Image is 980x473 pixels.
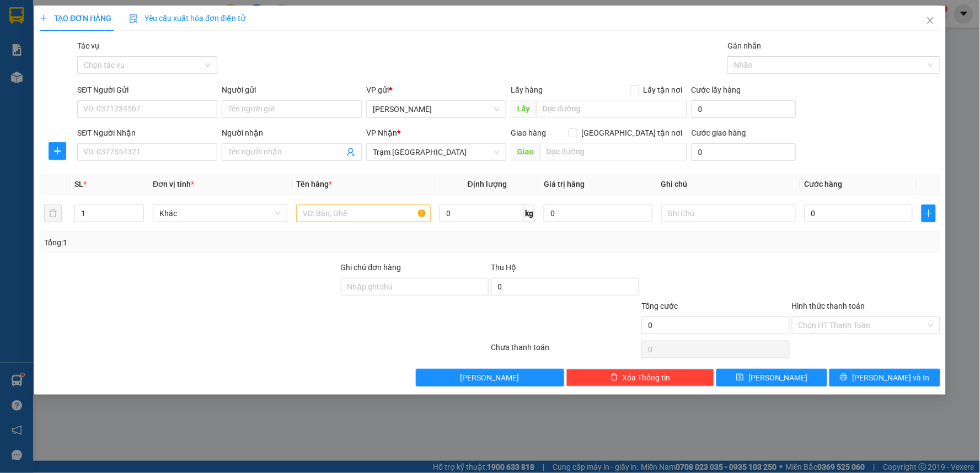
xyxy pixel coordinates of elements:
[792,302,865,310] label: Hình thức thanh toán
[491,263,516,272] span: Thu Hộ
[692,143,796,161] input: Cước giao hàng
[77,41,99,50] label: Tác vụ
[159,205,281,222] span: Khác
[9,9,98,34] div: [PERSON_NAME]
[511,100,537,117] span: Lấy
[490,341,640,361] div: Chưa thanh toán
[9,80,217,94] div: Tên hàng: 6 CÁI ĐẦU LÂN ( : 6 )
[544,205,652,222] input: 0
[222,84,362,96] div: Người gửi
[468,180,507,189] span: Định lượng
[74,180,83,189] span: SL
[611,373,618,382] span: delete
[728,41,762,50] label: Gán nhãn
[129,14,138,23] img: icon
[222,127,362,139] div: Người nhận
[460,372,520,384] span: [PERSON_NAME]
[736,373,744,382] span: save
[44,237,378,249] div: Tổng: 1
[163,79,178,94] span: SL
[49,147,66,155] span: plus
[641,302,678,310] span: Tổng cước
[717,369,828,386] button: save[PERSON_NAME]
[40,14,47,22] span: plus
[373,144,500,160] span: Trạm Sài Gòn
[9,9,26,21] span: Gửi:
[511,128,547,137] span: Giao hàng
[341,263,401,272] label: Ghi chú đơn hàng
[623,372,671,384] span: Xóa Thông tin
[915,6,946,36] button: Close
[153,180,194,189] span: Đơn vị tính
[367,128,398,137] span: VP Nhận
[104,58,218,73] div: 300.000
[347,148,356,157] span: user-add
[657,174,800,195] th: Ghi chú
[511,143,540,160] span: Giao
[416,369,564,386] button: [PERSON_NAME]
[44,205,62,222] button: delete
[748,372,807,384] span: [PERSON_NAME]
[922,209,935,218] span: plus
[105,10,132,22] span: Nhận:
[105,36,217,51] div: 0968745411
[77,84,217,96] div: SĐT Người Gửi
[296,205,431,222] input: VD: Bàn, Ghế
[922,205,935,222] button: plus
[537,100,688,117] input: Dọc đường
[341,278,489,295] input: Ghi chú đơn hàng
[829,369,940,386] button: printer[PERSON_NAME] và In
[105,9,217,36] div: Trạm [GEOGRAPHIC_DATA]
[805,180,843,189] span: Cước hàng
[577,127,687,139] span: [GEOGRAPHIC_DATA] tận nơi
[9,34,98,50] div: 0937967219
[373,101,500,117] span: Phan Thiết
[367,84,507,96] div: VP gửi
[639,84,687,96] span: Lấy tận nơi
[540,143,688,160] input: Dọc đường
[77,127,217,139] div: SĐT Người Nhận
[692,100,796,118] input: Cước lấy hàng
[104,61,146,72] span: Chưa thu :
[544,180,585,189] span: Giá trị hàng
[511,85,543,94] span: Lấy hàng
[926,16,935,25] span: close
[692,85,741,94] label: Cước lấy hàng
[49,142,66,160] button: plus
[853,372,930,384] span: [PERSON_NAME] và In
[692,128,746,137] label: Cước giao hàng
[40,14,111,23] span: TẠO ĐƠN HÀNG
[129,14,245,23] span: Yêu cầu xuất hóa đơn điện tử
[296,180,332,189] span: Tên hàng
[566,369,715,386] button: deleteXóa Thông tin
[661,205,796,222] input: Ghi Chú
[840,373,848,382] span: printer
[524,205,535,222] span: kg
